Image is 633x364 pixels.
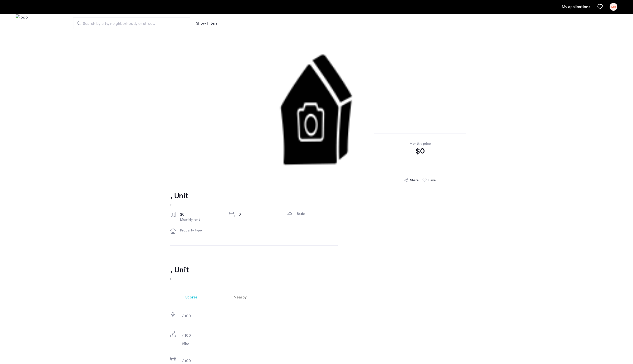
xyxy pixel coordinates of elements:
div: Baths [297,211,338,216]
a: My application [562,4,590,10]
div: $0 [382,146,458,156]
h3: , [170,275,463,281]
img: score [171,312,175,318]
span: Nearby [234,295,247,299]
img: score [170,357,176,361]
a: Cazamio logo [16,14,28,33]
span: / 100 [182,314,191,318]
div: Share [410,178,419,183]
h1: , Unit [170,191,188,201]
span: / 100 [182,359,191,363]
img: logo [16,14,28,33]
span: Scores [185,295,198,299]
div: 0 [238,211,279,217]
div: Property type [180,228,221,233]
input: Apartment Search [73,18,190,29]
div: Save [428,178,436,183]
button: Show or hide filters [196,20,218,26]
div: Monthly rent [180,217,221,222]
img: 2.gif [114,33,519,179]
div: $0 [180,211,221,217]
span: Search by city, neighborhood, or street. [83,21,177,27]
img: score [170,331,176,337]
h2: , Unit [170,265,463,275]
a: , Unit, [170,191,188,207]
a: Favorites [597,4,603,10]
div: MR [610,3,617,11]
h2: , [170,201,188,207]
span: Bike [182,341,262,347]
span: / 100 [182,334,191,337]
div: Monthly price [382,141,458,146]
